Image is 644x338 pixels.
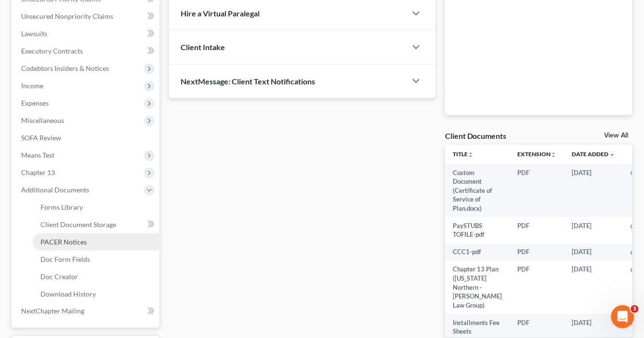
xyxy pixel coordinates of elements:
td: [DATE] [564,217,623,243]
td: [DATE] [564,261,623,314]
span: PACER Notices [40,238,87,246]
span: Means Test [21,151,54,159]
span: Executory Contracts [21,47,83,55]
span: Download History [40,290,96,298]
span: Additional Documents [21,186,89,194]
span: NextMessage: Client Text Notifications [181,77,315,86]
a: NextChapter Mailing [13,303,159,320]
td: [DATE] [564,243,623,261]
a: Executory Contracts [13,42,159,60]
div: Client Documents [445,131,507,141]
a: Lawsuits [13,25,159,42]
td: PaySTUBS TOFILE-pdf [445,217,510,243]
td: PDF [510,243,564,261]
span: Income [21,81,43,90]
a: SOFA Review [13,129,159,147]
a: Unsecured Nonpriority Claims [13,8,159,25]
i: expand_more [609,152,615,158]
span: Lawsuits [21,29,47,38]
a: Download History [33,285,159,303]
span: Expenses [21,99,49,107]
span: Hire a Virtual Paralegal [181,9,260,18]
td: PDF [510,217,564,243]
td: [DATE] [564,164,623,217]
i: unfold_more [551,152,556,158]
span: Client Document Storage [40,220,116,229]
a: Extensionunfold_more [517,150,556,158]
span: Client Intake [181,42,225,52]
span: Unsecured Nonpriority Claims [21,12,113,20]
iframe: Intercom live chat [611,305,634,328]
a: Forms Library [33,199,159,216]
td: Chapter 13 Plan ([US_STATE] Northern - [PERSON_NAME] Law Group) [445,261,510,314]
span: 3 [631,305,639,313]
span: Doc Form Fields [40,255,90,263]
i: unfold_more [468,152,473,158]
td: Custom Document (Certificate of Service of Plan.docx) [445,164,510,217]
span: Chapter 13 [21,168,55,176]
span: Forms Library [40,203,83,211]
span: Miscellaneous [21,116,64,124]
td: CCC1-pdf [445,243,510,261]
td: PDF [510,261,564,314]
a: Client Document Storage [33,216,159,233]
span: SOFA Review [21,134,61,142]
a: Doc Form Fields [33,251,159,268]
a: PACER Notices [33,233,159,251]
span: Doc Creator [40,272,78,281]
span: NextChapter Mailing [21,307,84,315]
a: Doc Creator [33,268,159,285]
a: Date Added expand_more [572,150,615,158]
span: Codebtors Insiders & Notices [21,64,109,72]
a: View All [605,132,629,139]
td: PDF [510,164,564,217]
a: Titleunfold_more [453,150,473,158]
